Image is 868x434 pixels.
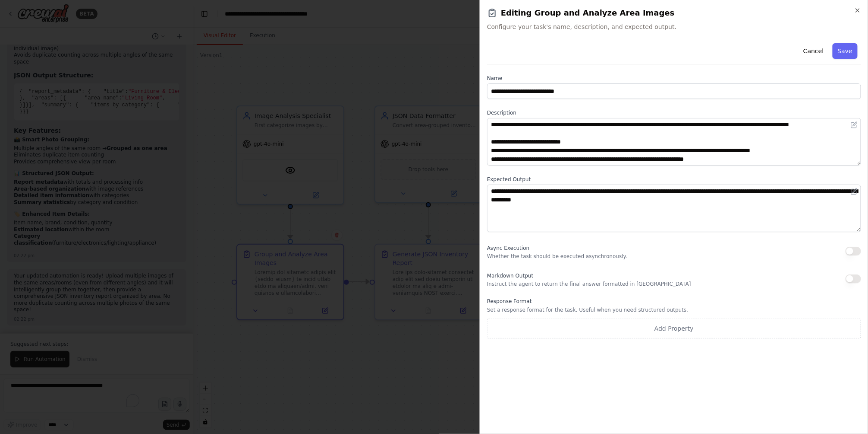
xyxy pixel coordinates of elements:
[849,186,859,197] button: Open in editor
[798,43,829,59] button: Cancel
[487,109,861,116] label: Description
[487,273,533,279] span: Markdown Output
[487,22,861,31] span: Configure your task's name, description, and expected output.
[833,43,858,59] button: Save
[487,319,861,338] button: Add Property
[487,298,861,305] label: Response Format
[849,120,859,130] button: Open in editor
[487,7,861,19] h2: Editing Group and Analyze Area Images
[487,176,861,183] label: Expected Output
[487,281,691,287] p: Instruct the agent to return the final answer formatted in [GEOGRAPHIC_DATA]
[487,253,627,260] p: Whether the task should be executed asynchronously.
[487,75,861,82] label: Name
[487,245,529,251] span: Async Execution
[487,306,861,313] p: Set a response format for the task. Useful when you need structured outputs.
